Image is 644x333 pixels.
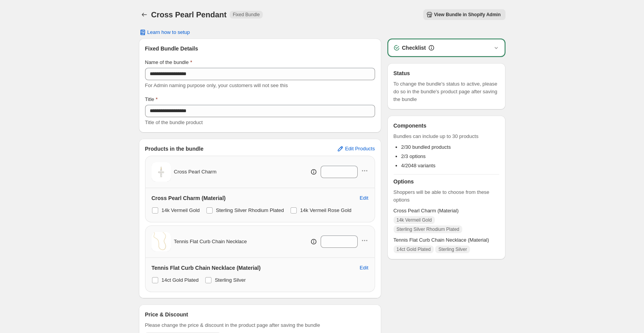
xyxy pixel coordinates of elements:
button: Edit [355,192,373,204]
span: Please change the price & discount in the product page after saving the bundle [145,321,320,329]
label: Title [145,96,158,103]
button: Edit [355,262,373,274]
h3: Fixed Bundle Details [145,45,375,52]
h1: Cross Pearl Pendant [151,10,227,19]
span: To change the bundle's status to active, please do so in the bundle's product page after saving t... [394,80,499,103]
span: Edit Products [345,146,375,152]
button: Back [139,9,150,20]
span: Edit [360,195,368,201]
h3: Products in the bundle [145,145,204,153]
span: Shoppers will be able to choose from these options [394,188,499,204]
span: For Admin naming purpose only, your customers will not see this [145,82,288,88]
span: 14k Vermeil Rose Gold [300,207,352,213]
span: 2/30 bundled products [401,144,451,150]
span: Sterling Silver [215,277,246,283]
span: Sterling Silver Rhodium Plated [216,207,284,213]
span: Tennis Flat Curb Chain Necklace [174,238,247,246]
span: Sterling Silver [438,246,467,252]
span: 14ct Gold Plated [397,246,431,252]
span: 14k Vermeil Gold [397,217,432,223]
span: 2/3 options [401,153,426,159]
button: Learn how to setup [134,27,195,38]
button: Edit Products [332,143,379,155]
span: View Bundle in Shopify Admin [434,12,501,18]
span: Edit [360,265,368,271]
h3: Cross Pearl Charm (Material) [152,194,226,202]
span: Tennis Flat Curb Chain Necklace (Material) [394,236,499,244]
span: Fixed Bundle [233,12,260,18]
span: Bundles can include up to 30 products [394,133,499,140]
span: 14k Vermeil Gold [162,207,200,213]
span: Title of the bundle product [145,119,203,125]
h3: Components [394,122,427,129]
span: 14ct Gold Plated [162,277,199,283]
span: Cross Pearl Charm (Material) [394,207,499,215]
h3: Checklist [402,44,426,52]
h3: Status [394,69,499,77]
h3: Tennis Flat Curb Chain Necklace (Material) [152,264,261,272]
span: Cross Pearl Charm [174,168,217,176]
span: Learn how to setup [147,29,190,35]
label: Name of the bundle [145,59,193,66]
span: Sterling Silver Rhodium Plated [397,226,460,232]
h3: Price & Discount [145,311,188,318]
h3: Options [394,178,499,185]
img: Tennis Flat Curb Chain Necklace [152,232,171,251]
span: 4/2048 variants [401,163,436,168]
img: Cross Pearl Charm [152,162,171,182]
button: View Bundle in Shopify Admin [423,9,505,20]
